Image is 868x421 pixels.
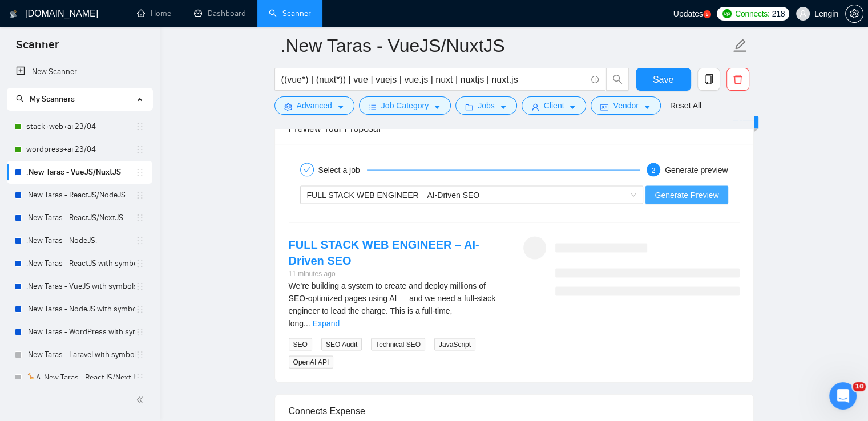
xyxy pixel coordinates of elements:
li: stack+web+ai 23/04 [7,115,152,138]
a: Reset All [670,99,701,112]
span: check [304,167,310,173]
a: setting [845,9,863,18]
img: logo [10,5,18,23]
li: .New Taras - VueJS/NuxtJS [7,161,152,184]
span: Generate Preview [655,189,718,201]
span: copy [698,74,720,84]
a: .New Taras - VueJS with symbols [26,275,135,298]
button: search [606,68,629,91]
a: stack+web+ai 23/04 [26,115,135,138]
a: FULL STACK WEB ENGINEER – AI-Driven SEO [289,238,479,267]
span: bars [369,103,377,111]
span: FULL STACK WEB ENGINEER – AI-Driven SEO [307,191,480,200]
a: .New Taras - ReactJS/NodeJS. [26,184,135,207]
span: folder [465,103,473,111]
li: 🦒A .New Taras - ReactJS/NextJS usual 23/04 [7,366,152,389]
div: Select a job [318,163,367,177]
button: Generate Preview [645,186,728,204]
iframe: Intercom live chat [829,382,857,410]
button: copy [697,68,720,91]
span: holder [135,282,144,291]
span: caret-down [337,103,345,111]
button: Save [636,68,691,91]
li: .New Taras - WordPress with symbols [7,321,152,343]
li: .New Taras - Laravel with symbols [7,343,152,366]
span: search [607,74,628,84]
span: Technical SEO [371,338,425,351]
span: user [531,103,539,111]
li: .New Taras - VueJS with symbols [7,275,152,298]
div: Generate preview [665,163,728,177]
span: New [737,118,753,127]
span: 2 [652,167,656,175]
div: We’re building a system to create and deploy millions of SEO-optimized pages using AI — and we ne... [289,280,505,330]
li: New Scanner [7,60,152,83]
span: holder [135,236,144,245]
span: holder [135,373,144,382]
button: settingAdvancedcaret-down [274,96,354,115]
a: homeHome [137,9,171,18]
span: My Scanners [30,94,75,104]
li: .New Taras - NodeJS with symbols [7,298,152,321]
span: holder [135,327,144,337]
span: setting [284,103,292,111]
a: .New Taras - NodeJS with symbols [26,298,135,321]
input: Search Freelance Jobs... [281,72,586,87]
span: user [799,10,807,18]
span: holder [135,350,144,359]
span: search [16,95,24,103]
div: 11 minutes ago [289,269,505,280]
span: holder [135,305,144,314]
span: Client [544,99,564,112]
span: idcard [600,103,608,111]
a: .New Taras - NodeJS. [26,229,135,252]
span: delete [727,74,749,84]
button: folderJobscaret-down [455,96,517,115]
span: setting [846,9,863,18]
span: Advanced [297,99,332,112]
img: upwork-logo.png [722,9,732,18]
button: setting [845,5,863,23]
span: Scanner [7,37,68,60]
a: Expand [313,319,340,328]
a: dashboardDashboard [194,9,246,18]
span: ... [304,319,310,328]
span: caret-down [499,103,507,111]
button: barsJob Categorycaret-down [359,96,451,115]
a: .New Taras - Laravel with symbols [26,343,135,366]
span: caret-down [568,103,576,111]
span: SEO [289,338,312,351]
span: We’re building a system to create and deploy millions of SEO-optimized pages using AI — and we ne... [289,281,496,328]
span: holder [135,191,144,200]
li: .New Taras - ReactJS with symbols [7,252,152,275]
span: holder [135,213,144,222]
span: edit [733,38,748,53]
li: .New Taras - ReactJS/NodeJS. [7,184,152,207]
span: holder [135,122,144,131]
a: .New Taras - WordPress with symbols [26,321,135,343]
span: double-left [136,394,147,406]
li: wordpress+ai 23/04 [7,138,152,161]
span: SEO Audit [321,338,362,351]
span: holder [135,145,144,154]
span: Vendor [613,99,638,112]
a: .New Taras - ReactJS/NextJS. [26,207,135,229]
input: Scanner name... [281,31,730,60]
a: .New Taras - VueJS/NuxtJS [26,161,135,184]
a: New Scanner [16,60,143,83]
span: 218 [772,7,784,20]
span: caret-down [433,103,441,111]
a: searchScanner [269,9,311,18]
span: Jobs [478,99,495,112]
span: holder [135,259,144,268]
span: Save [653,72,673,87]
span: holder [135,168,144,177]
span: Job Category [381,99,429,112]
li: .New Taras - ReactJS/NextJS. [7,207,152,229]
span: JavaScript [434,338,475,351]
button: delete [726,68,749,91]
a: 🦒A .New Taras - ReactJS/NextJS usual 23/04 [26,366,135,389]
span: My Scanners [16,94,75,104]
span: Updates [673,9,703,18]
text: 5 [706,12,709,17]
